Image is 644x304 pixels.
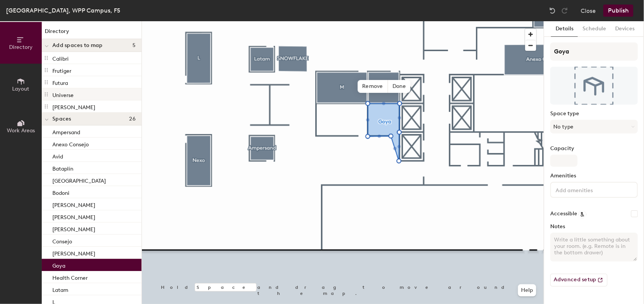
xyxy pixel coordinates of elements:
p: Avid [52,151,63,160]
button: Close [581,5,596,17]
span: Done [388,80,410,93]
img: Redo [561,7,568,14]
button: Schedule [578,21,611,37]
label: Space type [550,111,638,117]
span: Add spaces to map [52,42,103,49]
button: Publish [603,5,633,17]
p: Consejo [52,236,72,245]
label: Capacity [550,146,638,152]
p: Bataplín [52,163,73,172]
div: [GEOGRAPHIC_DATA], WPP Campus, F5 [6,6,120,15]
span: Spaces [52,116,71,122]
span: 26 [129,116,135,122]
span: 5 [132,42,135,49]
button: Advanced setup [550,274,608,287]
p: Ampersand [52,127,80,136]
button: Details [551,21,578,37]
span: Work Areas [7,127,35,134]
p: Universe [52,90,74,99]
label: Amenities [550,173,638,179]
p: [PERSON_NAME] [52,200,95,208]
p: [PERSON_NAME] [52,248,95,257]
p: Health Corner [52,273,88,281]
button: Devices [611,21,639,37]
h1: Directory [42,27,142,39]
img: The space named Goya [550,67,638,105]
button: Help [518,284,536,296]
label: Accessible [550,211,577,217]
p: Futura [52,78,68,86]
span: Layout [13,86,30,92]
p: Goya [52,260,65,269]
p: Calibri [52,53,69,62]
p: Bodoni [52,188,69,196]
input: Add amenities [554,185,622,194]
img: Undo [549,7,556,14]
span: Remove [358,80,388,93]
p: [PERSON_NAME] [52,224,95,233]
p: Latam [52,285,68,293]
span: Directory [9,44,33,50]
p: Frutiger [52,66,71,74]
button: No type [550,120,638,133]
p: [PERSON_NAME] [52,212,95,221]
p: Anexo Consejo [52,139,89,148]
p: [GEOGRAPHIC_DATA] [52,176,106,184]
p: [PERSON_NAME] [52,102,95,111]
label: Notes [550,224,638,230]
